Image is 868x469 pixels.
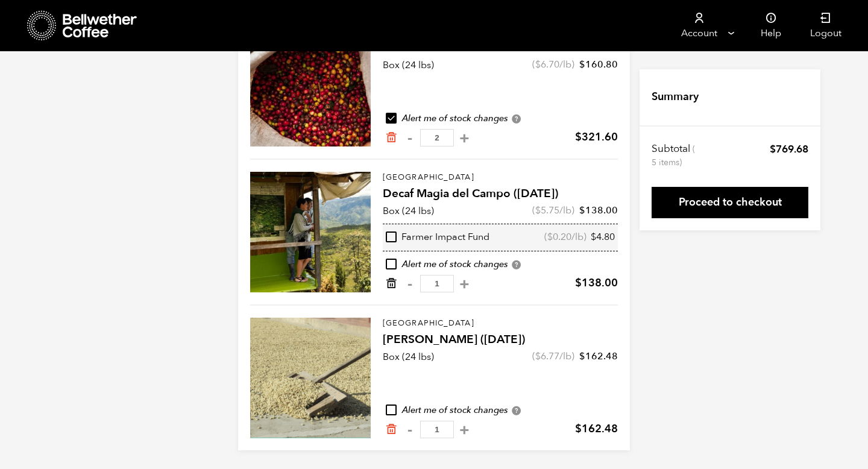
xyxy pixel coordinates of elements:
a: Remove from cart [385,131,397,144]
button: - [402,278,417,290]
bdi: 6.70 [535,58,559,71]
span: $ [535,58,541,71]
bdi: 160.80 [579,58,618,71]
h4: [PERSON_NAME] ([DATE]) [383,332,618,348]
div: Alert me of stock changes [383,404,618,417]
button: + [457,424,472,436]
p: [GEOGRAPHIC_DATA] [383,172,618,184]
a: Remove from cart [385,277,397,290]
span: $ [579,350,585,363]
h4: Summary [652,89,699,105]
span: $ [547,230,553,244]
span: $ [535,204,541,217]
div: Farmer Impact Fund [386,231,489,244]
div: Alert me of stock changes [383,258,618,271]
bdi: 162.48 [575,421,618,436]
p: Box (24 lbs) [383,204,434,218]
span: $ [579,58,585,71]
bdi: 6.77 [535,350,559,363]
a: Remove from cart [385,423,397,436]
bdi: 321.60 [575,130,618,145]
span: $ [579,204,585,217]
p: Box (24 lbs) [383,58,434,72]
span: ( /lb) [532,204,574,217]
button: - [402,424,417,436]
bdi: 5.75 [535,204,559,217]
span: $ [575,275,582,291]
span: $ [575,130,582,145]
div: Alert me of stock changes [383,112,618,125]
span: $ [591,230,596,244]
span: $ [575,421,582,436]
bdi: 0.20 [547,230,571,244]
input: Qty [420,421,454,438]
a: Proceed to checkout [652,187,808,218]
bdi: 138.00 [579,204,618,217]
bdi: 162.48 [579,350,618,363]
h4: Decaf Magia del Campo ([DATE]) [383,186,618,203]
span: $ [535,350,541,363]
span: ( /lb) [544,231,587,244]
span: ( /lb) [532,58,574,71]
bdi: 769.68 [770,142,808,156]
span: $ [770,142,776,156]
button: + [457,278,472,290]
button: + [457,132,472,144]
input: Qty [420,275,454,292]
bdi: 4.80 [591,230,615,244]
bdi: 138.00 [575,275,618,291]
p: [GEOGRAPHIC_DATA] [383,318,618,330]
p: Box (24 lbs) [383,350,434,364]
span: ( /lb) [532,350,574,363]
input: Qty [420,129,454,146]
th: Subtotal [652,142,697,169]
button: - [402,132,417,144]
